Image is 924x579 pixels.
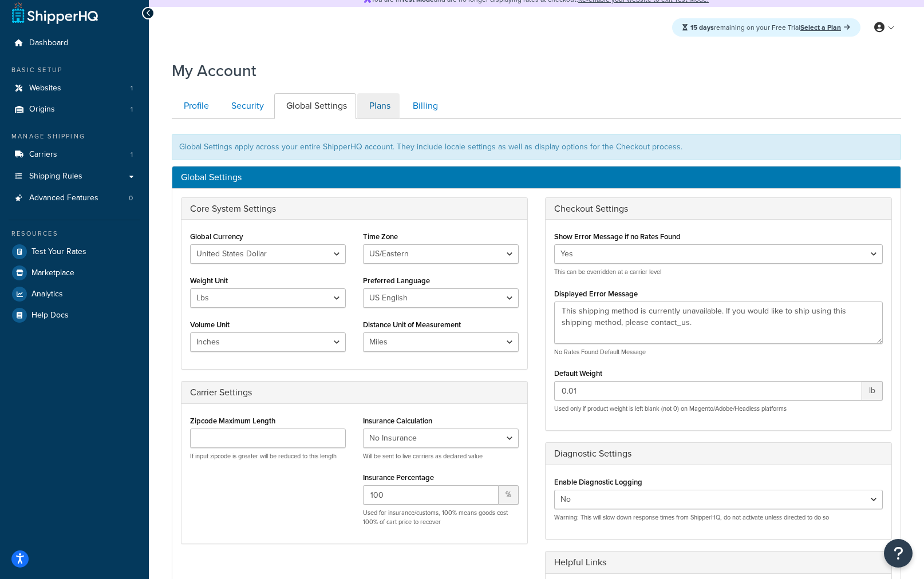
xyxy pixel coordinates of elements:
[190,232,243,241] label: Global Currency
[131,84,133,93] span: 1
[190,276,228,285] label: Weight Unit
[554,404,883,413] p: Used only if product weight is left blank (not 0) on Magento/Adobe/Headless platforms
[9,284,140,304] a: Analytics
[29,172,82,181] span: Shipping Rules
[9,132,140,141] div: Manage Shipping
[401,93,447,119] a: Billing
[9,305,140,326] a: Help Docs
[131,105,133,114] span: 1
[129,193,133,203] span: 0
[363,452,519,461] p: Will be sent to live carriers as declared value
[31,268,74,278] span: Marketplace
[554,268,883,276] p: This can be overridden at a carrier level
[363,417,432,425] label: Insurance Calculation
[190,204,519,214] h3: Core System Settings
[131,150,133,160] span: 1
[554,289,638,298] label: Displayed Error Message
[690,22,714,33] strong: 15 days
[9,78,140,99] a: Websites 1
[884,539,913,568] button: Open Resource Center
[190,320,230,329] label: Volume Unit
[12,1,98,24] a: ShipperHQ Home
[554,513,883,522] p: Warning: This will slow down response times from ShipperHQ, do not activate unless directed to do so
[9,99,140,120] a: Origins 1
[363,320,461,329] label: Distance Unit of Measurement
[190,452,346,461] p: If input zipcode is greater will be reduced to this length
[363,232,398,241] label: Time Zone
[554,348,883,356] p: No Rates Found Default Message
[554,557,883,568] h3: Helpful Links
[554,204,883,214] h3: Checkout Settings
[554,478,642,486] label: Enable Diagnostic Logging
[499,485,519,505] span: %
[363,276,430,285] label: Preferred Language
[554,302,883,344] textarea: This shipping method is currently unavailable. If you would like to ship using this shipping meth...
[9,99,140,120] li: Origins
[29,105,55,114] span: Origins
[862,381,883,400] span: lb
[554,232,681,241] label: Show Error Message if no Rates Found
[219,93,273,119] a: Security
[9,78,140,99] li: Websites
[172,93,218,119] a: Profile
[9,144,140,165] li: Carriers
[9,263,140,283] a: Marketplace
[357,93,400,119] a: Plans
[31,289,63,299] span: Analytics
[29,150,57,160] span: Carriers
[9,65,140,75] div: Basic Setup
[363,473,434,482] label: Insurance Percentage
[672,18,860,37] div: remaining on your Free Trial
[9,229,140,239] div: Resources
[554,449,883,459] h3: Diagnostic Settings
[190,417,275,425] label: Zipcode Maximum Length
[554,369,602,378] label: Default Weight
[29,193,98,203] span: Advanced Features
[172,60,256,82] h1: My Account
[9,166,140,187] a: Shipping Rules
[9,188,140,209] a: Advanced Features 0
[172,134,901,160] div: Global Settings apply across your entire ShipperHQ account. They include locale settings as well ...
[29,38,68,48] span: Dashboard
[29,84,61,93] span: Websites
[800,22,850,33] a: Select a Plan
[181,172,892,183] h3: Global Settings
[9,188,140,209] li: Advanced Features
[9,144,140,165] a: Carriers 1
[190,387,519,398] h3: Carrier Settings
[274,93,356,119] a: Global Settings
[9,241,140,262] a: Test Your Rates
[9,33,140,54] a: Dashboard
[363,509,519,526] p: Used for insurance/customs, 100% means goods cost 100% of cart price to recover
[31,247,86,257] span: Test Your Rates
[31,311,69,320] span: Help Docs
